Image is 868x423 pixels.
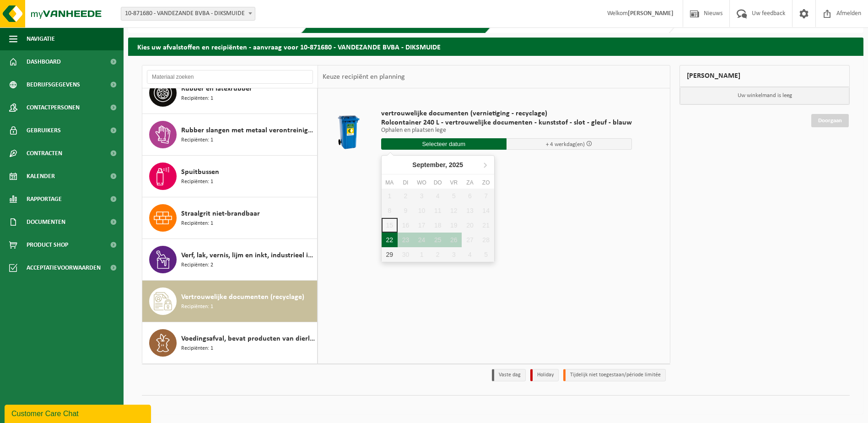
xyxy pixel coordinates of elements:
[462,178,478,187] div: za
[27,211,65,233] span: Documenten
[181,83,252,94] span: Rubber en latexrubber
[121,7,255,20] span: 10-871680 - VANDEZANDE BVBA - DIKSMUIDE
[381,109,632,118] span: vertrouwelijke documenten (vernietiging - recyclage)
[414,178,430,187] div: wo
[381,118,632,127] span: Rolcontainer 240 L - vertrouwelijke documenten - kunststof - slot - gleuf - blauw
[5,403,153,423] iframe: chat widget
[181,261,213,270] span: Recipiënten: 2
[318,65,410,88] div: Keuze recipiënt en planning
[27,142,62,165] span: Contracten
[811,114,849,127] a: Doorgaan
[478,178,494,187] div: zo
[382,178,398,187] div: ma
[142,114,318,156] button: Rubber slangen met metaal verontreinigd met olie Recipiënten: 1
[27,119,61,142] span: Gebruikers
[181,219,213,228] span: Recipiënten: 1
[181,208,260,219] span: Straalgrit niet-brandbaar
[546,141,585,147] span: + 4 werkdag(en)
[27,165,55,188] span: Kalender
[679,65,850,87] div: [PERSON_NAME]
[530,369,559,381] li: Holiday
[628,10,674,17] strong: [PERSON_NAME]
[181,250,315,261] span: Verf, lak, vernis, lijm en inkt, industrieel in kleinverpakking
[142,156,318,197] button: Spuitbussen Recipiënten: 1
[492,369,526,381] li: Vaste dag
[409,157,467,172] div: September,
[181,136,213,145] span: Recipiënten: 1
[449,162,463,168] i: 2025
[181,167,219,178] span: Spuitbussen
[381,127,632,134] p: Ophalen en plaatsen lege
[147,70,313,84] input: Materiaal zoeken
[181,333,315,344] span: Voedingsafval, bevat producten van dierlijke oorsprong, onverpakt, categorie 3
[27,27,55,50] span: Navigatie
[142,197,318,239] button: Straalgrit niet-brandbaar Recipiënten: 1
[381,138,507,150] input: Selecteer datum
[181,178,213,186] span: Recipiënten: 1
[142,322,318,363] button: Voedingsafval, bevat producten van dierlijke oorsprong, onverpakt, categorie 3 Recipiënten: 1
[27,188,62,211] span: Rapportage
[181,303,213,311] span: Recipiënten: 1
[430,178,446,187] div: do
[142,281,318,322] button: Vertrouwelijke documenten (recyclage) Recipiënten: 1
[181,125,315,136] span: Rubber slangen met metaal verontreinigd met olie
[142,239,318,281] button: Verf, lak, vernis, lijm en inkt, industrieel in kleinverpakking Recipiënten: 2
[181,292,304,303] span: Vertrouwelijke documenten (recyclage)
[382,247,398,262] div: 29
[27,96,80,119] span: Contactpersonen
[27,233,68,256] span: Product Shop
[142,72,318,114] button: Rubber en latexrubber Recipiënten: 1
[382,233,398,247] div: 22
[446,178,462,187] div: vr
[121,7,255,21] span: 10-871680 - VANDEZANDE BVBA - DIKSMUIDE
[27,73,80,96] span: Bedrijfsgegevens
[181,344,213,353] span: Recipiënten: 1
[27,256,101,279] span: Acceptatievoorwaarden
[563,369,666,381] li: Tijdelijk niet toegestaan/période limitée
[680,87,849,104] p: Uw winkelmand is leeg
[181,94,213,103] span: Recipiënten: 1
[128,38,863,55] h2: Kies uw afvalstoffen en recipiënten - aanvraag voor 10-871680 - VANDEZANDE BVBA - DIKSMUIDE
[398,178,414,187] div: di
[27,50,61,73] span: Dashboard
